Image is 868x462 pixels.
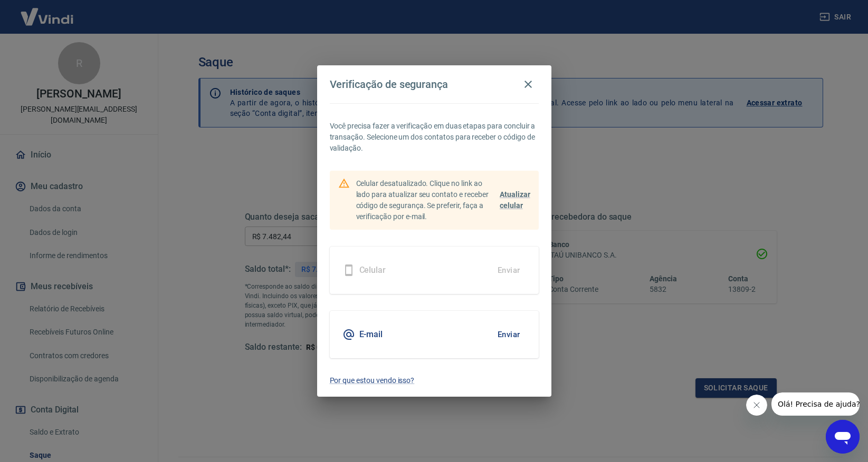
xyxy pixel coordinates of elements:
p: Celular desatualizado. Clique no link ao lado para atualizar seu contato e receber código de segu... [356,178,495,222]
h5: E-mail [359,329,383,340]
h4: Verificação de segurança [330,78,449,91]
span: Olá! Precisa de ajuda? [6,7,89,16]
iframe: Fechar mensagem [746,395,767,416]
a: Por que estou vendo isso? [330,375,539,386]
button: Enviar [492,323,526,346]
h5: Celular [359,265,386,276]
iframe: Botão para abrir a janela de mensagens [826,420,860,454]
a: Atualizar celular [500,189,530,211]
span: Atualizar celular [500,190,530,210]
p: Você precisa fazer a verificação em duas etapas para concluir a transação. Selecione um dos conta... [330,121,539,154]
iframe: Mensagem da empresa [771,392,860,416]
